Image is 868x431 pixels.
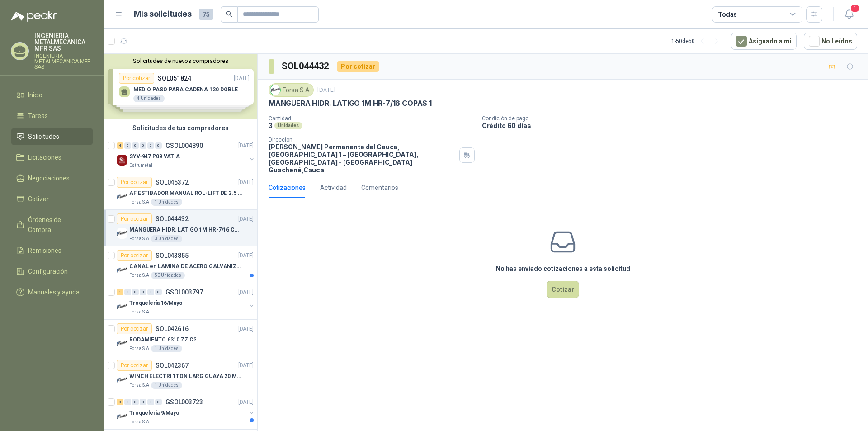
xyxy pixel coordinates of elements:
a: Por cotizarSOL045372[DATE] Company LogoAF ESTIBADOR MANUAL ROL-LIFT DE 2.5 TONForsa S.A1 Unidades [104,173,257,210]
button: Solicitudes de nuevos compradores [108,57,254,64]
p: MANGUERA HIDR. LATIGO 1M HR-7/16 COPAS 1 [269,99,432,108]
a: Remisiones [11,242,93,259]
div: Actividad [320,183,347,193]
img: Company Logo [117,411,127,422]
p: [DATE] [238,398,254,407]
h1: Mis solicitudes [134,8,192,21]
div: 1 Unidades [151,382,182,389]
div: 0 [124,142,131,149]
div: 0 [155,399,162,405]
p: [PERSON_NAME] Permanente del Cauca, [GEOGRAPHIC_DATA] 1 – [GEOGRAPHIC_DATA], [GEOGRAPHIC_DATA] - ... [269,143,456,174]
a: Cotizar [11,190,93,208]
p: [DATE] [238,215,254,223]
p: Forsa S.A [129,308,149,316]
div: 1 [117,289,123,295]
img: Logo peakr [11,11,57,22]
div: Todas [718,9,737,19]
div: Por cotizar [117,177,152,188]
a: Manuales y ayuda [11,284,93,301]
div: 0 [124,399,131,405]
p: RODAMIENTO 6310 ZZ C3 [129,336,196,344]
button: No Leídos [804,33,857,50]
div: 4 [117,142,123,149]
p: CANAL en LAMINA DE ACERO GALVANIZADO CALI. 18 1220 X 2240 [129,262,242,271]
span: Manuales y ayuda [28,287,80,297]
a: Licitaciones [11,149,93,166]
div: 3 [117,399,123,405]
p: Crédito 60 días [482,122,864,129]
p: Troqueleria 9/Mayo [129,409,179,417]
p: [DATE] [238,178,254,187]
p: Forsa S.A [129,345,149,352]
div: 0 [140,142,146,149]
div: 0 [147,289,154,295]
p: Cantidad [269,115,475,122]
div: Solicitudes de tus compradores [104,119,257,137]
p: Forsa S.A [129,418,149,426]
a: 4 0 0 0 0 0 GSOL004890[DATE] Company LogoSYV-947 P09 VATIAEstrumetal [117,140,255,169]
div: 0 [132,142,139,149]
p: Forsa S.A [129,199,149,206]
a: Por cotizarSOL042367[DATE] Company LogoWINCH ELECTRI 1TON LARG GUAYA 20 MTROS-NForsa S.A1 Unidades [104,356,257,393]
div: 0 [147,399,154,405]
p: Estrumetal [129,162,152,169]
img: Company Logo [270,85,280,95]
p: SOL043855 [156,252,189,259]
span: Solicitudes [28,132,59,142]
p: SOL042367 [156,362,189,369]
img: Company Logo [117,374,127,385]
a: Por cotizarSOL044432[DATE] Company LogoMANGUERA HIDR. LATIGO 1M HR-7/16 COPAS 1Forsa S.A3 Unidades [104,210,257,246]
a: Por cotizarSOL042616[DATE] Company LogoRODAMIENTO 6310 ZZ C3Forsa S.A1 Unidades [104,320,257,356]
div: 0 [124,289,131,295]
p: SOL044432 [156,216,189,222]
span: Licitaciones [28,152,61,162]
img: Company Logo [117,338,127,349]
p: Forsa S.A [129,382,149,389]
div: Comentarios [361,183,398,193]
a: Tareas [11,107,93,124]
span: Negociaciones [28,173,70,183]
span: 1 [850,4,860,13]
p: [DATE] [238,142,254,150]
div: 0 [140,399,146,405]
img: Company Logo [117,301,127,312]
span: Inicio [28,90,42,100]
div: 0 [132,289,139,295]
span: search [226,11,232,17]
p: [DATE] [238,288,254,297]
div: Por cotizar [117,323,152,334]
span: Órdenes de Compra [28,215,85,235]
div: Forsa S.A [269,83,314,97]
div: 1 Unidades [151,199,182,206]
a: Solicitudes [11,128,93,145]
div: 0 [132,399,139,405]
a: 1 0 0 0 0 0 GSOL003797[DATE] Company LogoTroquelería 16/MayoForsa S.A [117,287,255,316]
p: GSOL003797 [165,289,203,295]
p: 3 [269,122,273,129]
div: Por cotizar [117,213,152,224]
div: Cotizaciones [269,183,306,193]
span: Remisiones [28,246,61,256]
div: Por cotizar [117,250,152,261]
p: INGENIERIA METALMECANICA MFR SAS [34,53,93,70]
p: AF ESTIBADOR MANUAL ROL-LIFT DE 2.5 TON [129,189,242,198]
span: Configuración [28,266,68,276]
p: Dirección [269,137,456,143]
p: Troquelería 16/Mayo [129,299,183,308]
a: Configuración [11,263,93,280]
a: 3 0 0 0 0 0 GSOL003723[DATE] Company LogoTroqueleria 9/MayoForsa S.A [117,397,255,426]
span: 75 [199,9,213,20]
p: [DATE] [238,325,254,333]
div: 50 Unidades [151,272,185,279]
img: Company Logo [117,228,127,239]
p: [DATE] [238,361,254,370]
a: Órdenes de Compra [11,211,93,238]
p: GSOL004890 [165,142,203,149]
p: [DATE] [238,251,254,260]
a: Negociaciones [11,170,93,187]
div: Unidades [274,122,302,129]
a: Por cotizarSOL043855[DATE] Company LogoCANAL en LAMINA DE ACERO GALVANIZADO CALI. 18 1220 X 2240F... [104,246,257,283]
button: 1 [841,6,857,23]
p: Forsa S.A [129,272,149,279]
span: Cotizar [28,194,49,204]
